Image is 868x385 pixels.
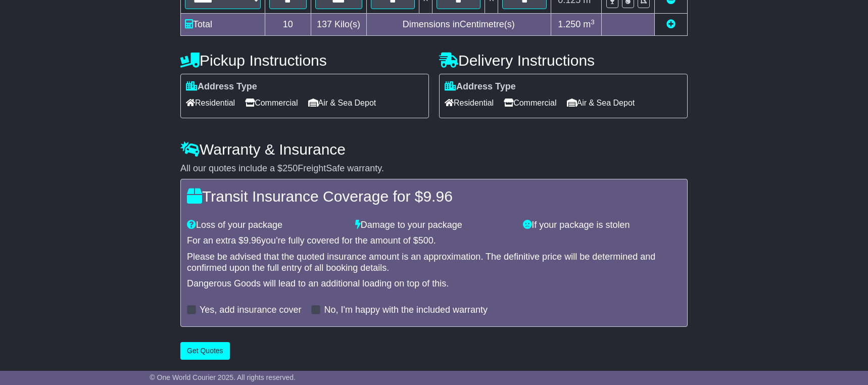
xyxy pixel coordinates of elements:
[245,95,298,111] span: Commercial
[445,81,516,92] label: Address Type
[180,163,688,174] div: All our quotes include a $ FreightSafe warranty.
[265,14,311,36] td: 10
[439,52,688,69] h4: Delivery Instructions
[591,18,595,26] sup: 3
[187,278,681,290] div: Dangerous Goods will lead to an additional loading on top of this.
[418,235,433,246] span: 500
[366,14,551,36] td: Dimensions in Centimetre(s)
[187,235,681,247] div: For an extra $ you're fully covered for the amount of $ .
[187,188,681,205] h4: Transit Insurance Coverage for $
[350,220,518,231] div: Damage to your package
[504,95,556,111] span: Commercial
[518,220,686,231] div: If your package is stolen
[200,305,301,316] label: Yes, add insurance cover
[187,252,681,273] div: Please be advised that the quoted insurance amount is an approximation. The definitive price will...
[282,163,298,173] span: 250
[311,14,366,36] td: Kilo(s)
[308,95,376,111] span: Air & Sea Depot
[180,141,688,158] h4: Warranty & Insurance
[324,305,488,316] label: No, I'm happy with the included warranty
[186,81,257,92] label: Address Type
[583,19,595,29] span: m
[186,95,235,111] span: Residential
[180,342,230,360] button: Get Quotes
[150,373,296,381] span: © One World Courier 2025. All rights reserved.
[182,220,350,231] div: Loss of your package
[445,95,494,111] span: Residential
[423,188,452,205] span: 9.96
[666,19,676,29] a: Add new item
[244,235,261,246] span: 9.96
[558,19,581,29] span: 1.250
[317,19,332,29] span: 137
[180,52,429,69] h4: Pickup Instructions
[181,14,265,36] td: Total
[567,95,635,111] span: Air & Sea Depot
